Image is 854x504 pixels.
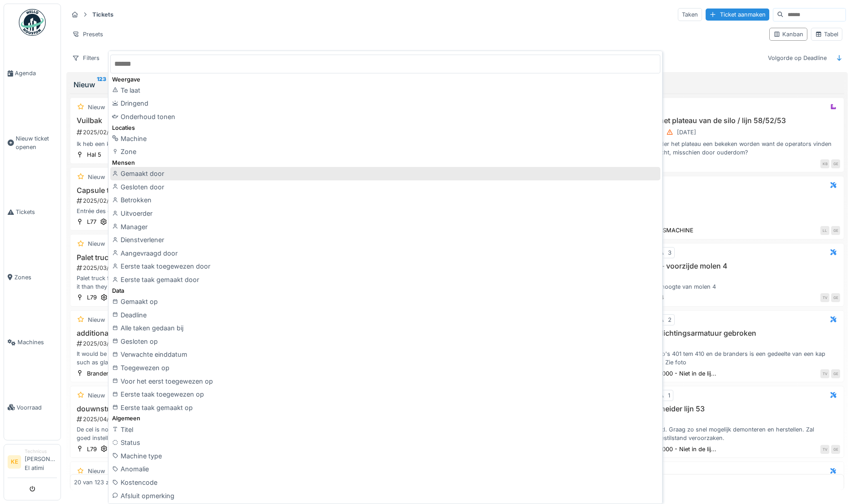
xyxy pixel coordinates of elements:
strong: Tickets [89,10,117,19]
div: TV [820,445,829,454]
div: Aangevraagd door [110,247,660,260]
h3: Vuilbak [74,116,317,125]
div: 2025/03/336/02005 [76,339,317,348]
div: Onderhoud tonen [110,110,660,124]
div: Zone [110,145,660,158]
div: Weergave [110,75,660,84]
li: KE [8,455,21,469]
div: TV [820,369,829,378]
div: De cel is nog niet aan gesloten in de plc , maar we zien dat ze niet schakelt . Graag al goed ins... [74,425,317,442]
div: Eerste taak toegewezen door [110,260,660,273]
div: Volgorde op Deadline [764,51,831,64]
div: Tabel [815,30,838,38]
div: [DATE] [677,128,696,137]
div: Technicus [25,448,57,455]
div: Machine [110,132,660,145]
div: KB [820,159,829,168]
div: 000 - Niet in de lij... [662,445,716,453]
div: Gemaakt op [110,295,660,308]
span: Machines [17,338,57,346]
img: Badge_color-CXgf-gQk.svg [19,9,46,36]
span: Tickets [16,208,57,216]
div: Mensen [110,158,660,167]
div: Taken [678,8,702,21]
div: Eerste taak gemaakt door [110,273,660,286]
sup: 123 [97,79,106,90]
div: GE [831,226,840,235]
div: 2025/03/336/01431 [76,264,317,272]
h3: additional shelf for health and safety boxes [74,329,317,337]
div: GE [831,293,840,302]
div: Status [110,436,660,449]
div: Kostencode [110,476,660,489]
h3: Palet truck for line 79 [74,253,317,262]
div: Gemaakt door [110,167,660,180]
div: Voorlopig dicht getaped. Graag zo snel mogelijk demonteren en herstellen. Zal waarschijnlijk prod... [597,425,840,442]
div: Alle taken gedaan bij [110,321,660,335]
div: LL [820,226,829,235]
div: 2024/11/336/06134 [599,415,840,423]
div: Afsluit opmerking [110,489,660,503]
div: GE [831,369,840,378]
div: Nieuw [88,467,105,475]
div: Nieuw [74,79,317,90]
div: Kanban [773,30,803,38]
div: Nieuw [88,239,105,248]
div: Betrokken [110,193,660,207]
div: Anomalie [110,462,660,476]
div: IMA 1 PADSMACHINE [635,226,694,235]
div: Machine type [110,449,660,463]
div: L77 [87,218,96,226]
div: Titel [110,423,660,436]
div: Deadline [110,308,660,322]
div: Eerste taak toegewezen op [110,388,660,401]
span: Zones [14,273,57,282]
div: TL buis vervangen ter hoogte van molen 4 [597,282,840,291]
div: Locaties [110,124,660,132]
span: Agenda [15,69,57,77]
div: Filters [68,51,104,64]
li: [PERSON_NAME] El atimi [25,448,57,476]
div: 2 [668,316,672,324]
div: Nieuw [88,391,105,400]
div: Gesloten op [110,335,660,348]
div: 000 - Niet in de lij... [662,369,716,378]
div: Ticket aanmaken [706,9,769,21]
div: Eerste taak gemaakt op [110,401,660,414]
div: 2024/09/336/04907 [599,272,840,281]
div: 2024/10/336/05416 [599,339,840,348]
h3: Licht op mn59A [597,195,840,203]
div: 2025/04/336/02491 [76,415,317,423]
div: Ik heb een kleinere vuilbak nodig.Deze is te groot. [74,140,317,148]
div: GE [831,159,840,168]
div: Entrée des capsules, les joints de soudure se sont détachés [74,207,317,215]
div: Toegewezen op [110,361,660,375]
h3: Verlichting defect - voorzijde molen 4 [597,262,840,270]
div: Platform 1 -> tussen silo's 401 tem 410 en de branders is een gedeelte van een kap naar beneden g... [597,350,840,367]
h3: Relamping onder het plateau van de silo / lijn 58/52/53 [597,116,840,125]
span: Nieuw ticket openen [16,134,57,151]
div: TV [820,293,829,302]
h3: Lek in deksel afscheider lijn 53 [597,405,840,413]
div: 2024/07/336/03547 [599,205,840,214]
span: Voorraad [17,403,57,412]
div: L79 [87,293,97,302]
div: 20 van 123 zichtbaar [74,478,131,486]
div: Data [110,286,660,295]
div: L79 [87,445,97,453]
div: Gesloten door [110,180,660,194]
div: Nieuw [88,173,105,181]
h3: Capsule toevoer, de las van 2 inox geleidingen is gescheurd. [74,186,317,195]
div: Branderij [87,369,111,378]
div: Palet truck for line 79 because now they use one from Logistic but when Logistic need it than the... [74,274,317,291]
div: Nieuw [88,103,105,111]
div: Presets [68,28,107,41]
div: GE [831,445,840,454]
div: Dringend [110,97,660,110]
div: Nieuw [88,316,105,324]
div: 2024/03/336/00852 [599,127,840,138]
div: Dienstverlener [110,233,660,247]
div: Hal 5 [87,150,101,159]
div: Te controleren [597,79,841,90]
div: Te laat [110,84,660,97]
